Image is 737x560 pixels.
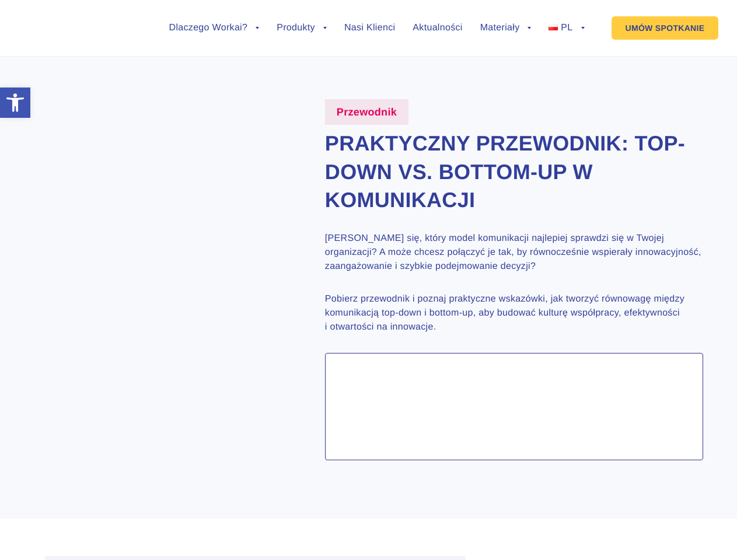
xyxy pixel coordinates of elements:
a: PL [549,23,584,33]
a: Dlaczego Workai? [169,23,260,33]
a: Produkty [277,23,327,33]
a: Nasi Klienci [344,23,395,33]
a: Materiały [480,23,532,33]
p: Pobierz przewodnik i poznaj praktyczne wskazówki, jak tworzyć równowagę między komunikacją top-do... [325,292,703,334]
p: [PERSON_NAME] się, który model komunikacji najlepiej sprawdzi się w Twojej organizacji? A może ch... [325,232,703,274]
label: Przewodnik [325,99,408,125]
a: Aktualności [413,23,462,33]
a: UMÓW SPOTKANIE [612,16,719,40]
span: PL [561,23,572,33]
iframe: Form 0 [340,367,689,455]
h2: Praktyczny przewodnik: Top-down vs. bottom-up w komunikacji [325,129,703,215]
